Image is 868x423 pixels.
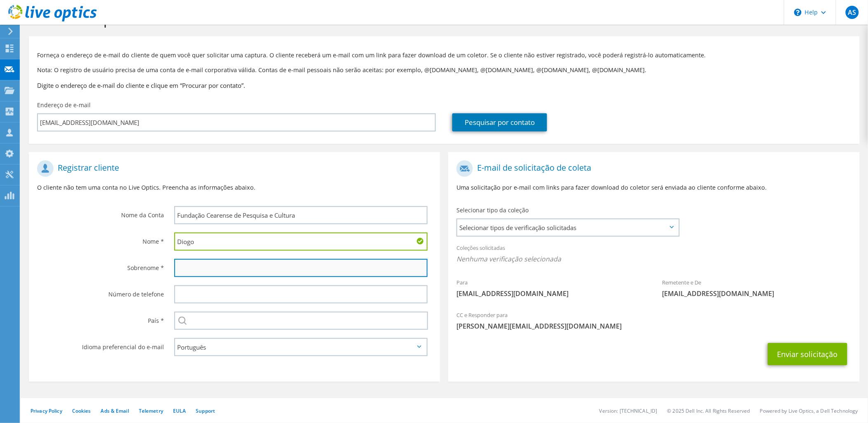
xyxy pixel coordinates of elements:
span: AS [846,6,859,19]
div: CC e Responder para [448,306,859,335]
a: Pesquisar por contato [452,113,547,132]
button: Enviar solicitação [768,343,847,365]
p: Uma solicitação por e-mail com links para fazer download do coletor será enviada ao cliente confo... [456,183,851,192]
label: Nome da Conta [37,206,164,219]
svg: \n [794,9,802,16]
span: [EMAIL_ADDRESS][DOMAIN_NAME] [662,289,852,298]
span: Nenhuma verificação selecionada [456,254,851,263]
a: Ads & Email [101,407,129,414]
p: Nota: O registro de usuário precisa de uma conta de e-mail corporativa válida. Contas de e-mail p... [37,66,852,75]
div: Remetente e De [654,274,860,302]
a: Support [196,407,215,414]
a: Telemetry [139,407,163,414]
h3: Digite o endereço de e-mail do cliente e clique em “Procurar por contato”. [37,81,852,90]
label: Nome * [37,233,164,246]
label: Selecionar tipo da coleção [456,206,529,214]
span: [PERSON_NAME][EMAIL_ADDRESS][DOMAIN_NAME] [456,322,851,331]
label: Endereço de e-mail [37,101,91,109]
div: Coleções solicitadas [448,239,859,270]
span: Selecionar tipos de verificação solicitadas [457,219,678,236]
p: O cliente não tem uma conta no Live Optics. Preencha as informações abaixo. [37,183,432,192]
label: Sobrenome * [37,259,164,272]
h1: Registrar cliente [37,160,428,177]
a: Privacy Policy [30,407,62,414]
li: © 2025 Dell Inc. All Rights Reserved [667,407,750,414]
a: EULA [173,407,186,414]
li: Version: [TECHNICAL_ID] [599,407,657,414]
span: [EMAIL_ADDRESS][DOMAIN_NAME] [456,289,646,298]
p: Forneça o endereço de e-mail do cliente de quem você quer solicitar uma captura. O cliente recebe... [37,51,852,60]
label: Número de telefone [37,285,164,298]
h1: E-mail de solicitação de coleta [456,160,847,177]
a: Cookies [72,407,91,414]
div: Para [448,274,654,302]
label: Idioma preferencial do e-mail [37,338,164,351]
li: Powered by Live Optics, a Dell Technology [760,407,858,414]
label: País * [37,312,164,325]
